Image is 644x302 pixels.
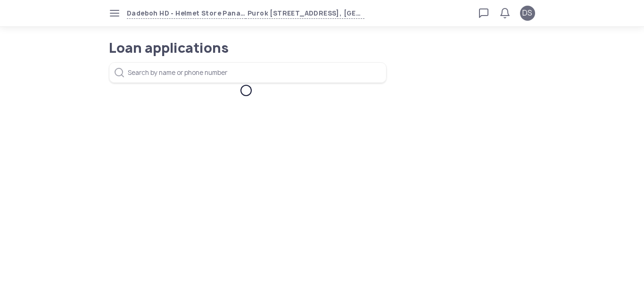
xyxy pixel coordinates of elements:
span: Dadeboh HD - Helmet Store Panacan [127,8,246,19]
span: DS [522,8,532,19]
span: Purok [STREET_ADDRESS], [GEOGRAPHIC_DATA] [246,8,364,19]
button: DS [520,6,535,21]
button: Dadeboh HD - Helmet Store PanacanPurok [STREET_ADDRESS], [GEOGRAPHIC_DATA] [127,8,364,19]
h1: Loan applications [109,41,350,55]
